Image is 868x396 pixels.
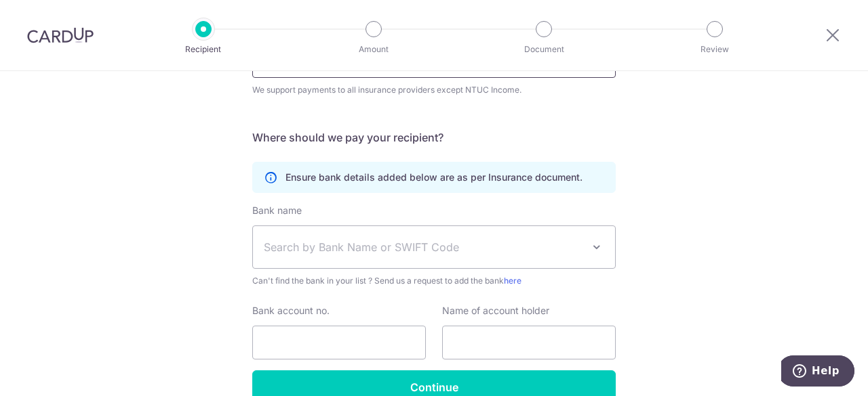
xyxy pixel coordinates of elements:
div: We support payments to all insurance providers except NTUC Income. [252,83,616,97]
span: Help [31,9,58,22]
span: Can't find the bank in your list ? Send us a request to add the bank [252,274,616,288]
p: Review [665,43,765,56]
img: CardUp [27,27,94,43]
label: Bank name [252,204,302,217]
p: Amount [323,43,424,56]
span: Search by Bank Name or SWIFT Code [264,239,583,255]
a: here [504,276,521,286]
label: Bank account no. [252,304,330,317]
p: Document [494,43,594,56]
p: Ensure bank details added below are as per Insurance document. [285,171,583,184]
h5: Where should we pay your recipient? [252,129,616,146]
iframe: Opens a widget where you can find more information [781,355,854,389]
p: Recipient [153,43,254,56]
label: Name of account holder [442,304,549,317]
